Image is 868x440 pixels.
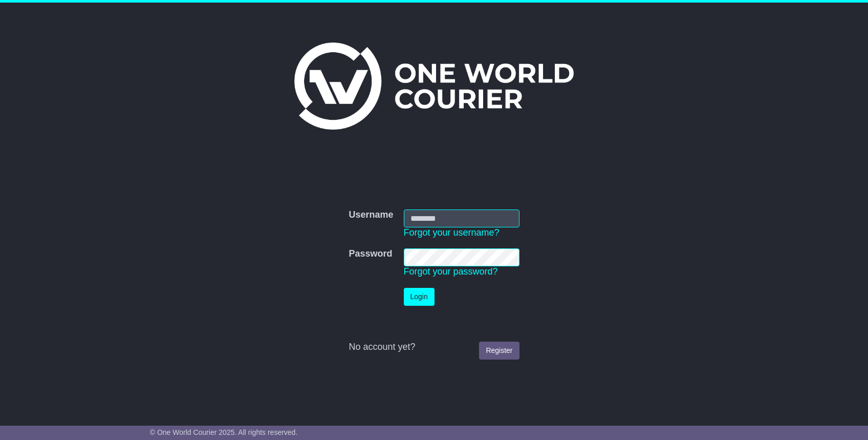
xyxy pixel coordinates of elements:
[349,342,519,353] div: No account yet?
[349,209,393,221] label: Username
[404,266,498,277] a: Forgot your password?
[479,342,519,360] a: Register
[150,428,298,436] span: © One World Courier 2025. All rights reserved.
[404,288,435,306] button: Login
[404,227,500,238] a: Forgot your username?
[294,43,574,130] img: One World
[349,248,392,260] label: Password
